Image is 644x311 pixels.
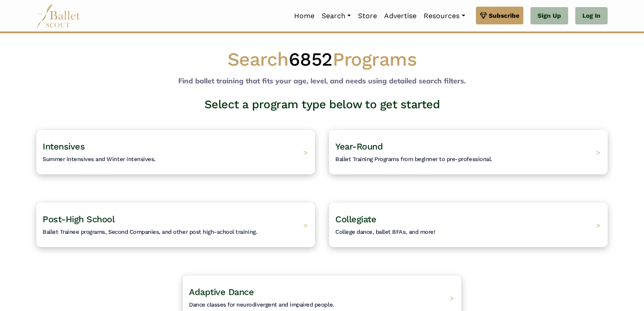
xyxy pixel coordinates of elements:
span: Summer intensives and Winter intensives. [43,156,156,162]
span: Year-Round [335,141,383,152]
a: Subscribe [476,7,523,24]
span: Collegiate [335,214,376,224]
a: Store [354,7,381,25]
span: College dance, ballet BFAs, and more! [335,228,435,235]
a: Log In [575,7,608,25]
span: Post-High School [43,214,114,224]
span: > [303,148,308,157]
b: Find ballet training that fits your age, level, and needs using detailed search filters. [178,76,466,85]
img: gem.svg [480,11,487,20]
h3: Select a program type below to get started [29,97,615,112]
span: > [596,220,601,229]
a: Advertise [381,7,420,25]
span: > [450,293,454,302]
span: 6852 [289,48,333,70]
span: > [303,220,308,229]
span: Adaptive Dance [189,287,254,297]
a: Resources [420,7,468,25]
span: Dance classes for neurodivergent and impaired people. [189,301,334,308]
a: Home [291,7,318,25]
span: Ballet Training Programs from beginner to pre-professional. [335,156,492,162]
a: CollegiateCollege dance, ballet BFAs, and more! > [329,203,608,247]
a: Sign Up [530,7,568,25]
span: Intensives [43,141,85,152]
h1: Search Programs [36,47,608,72]
a: Search [318,7,354,25]
span: > [596,148,601,157]
span: Ballet Trainee programs, Second Companies, and other post high-school training. [43,228,257,235]
a: Post-High SchoolBallet Trainee programs, Second Companies, and other post high-school training. > [36,203,315,247]
a: IntensivesSummer intensives and Winter intensives. > [36,130,315,174]
a: Year-RoundBallet Training Programs from beginner to pre-professional. > [329,130,608,174]
span: Subscribe [489,11,519,20]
